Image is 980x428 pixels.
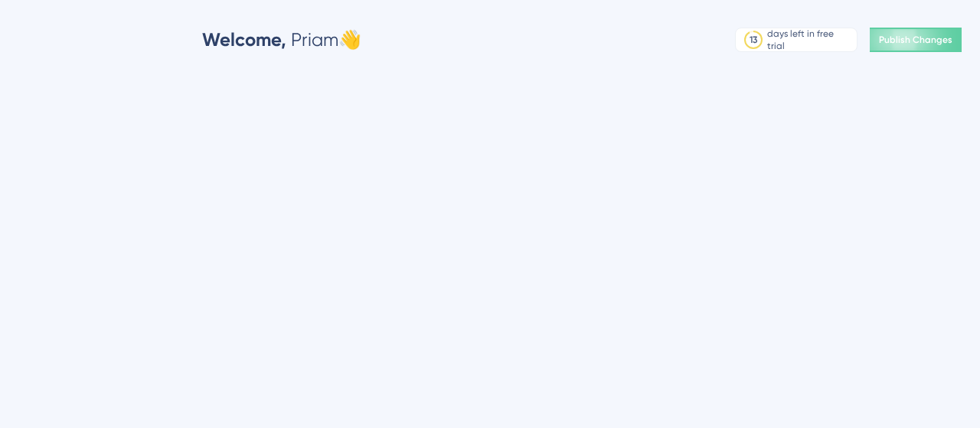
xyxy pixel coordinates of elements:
[870,28,962,52] button: Publish Changes
[767,28,852,52] div: days left in free trial
[202,28,361,52] div: Priam 👋
[202,28,286,51] span: Welcome,
[879,34,952,46] span: Publish Changes
[750,34,757,46] div: 13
